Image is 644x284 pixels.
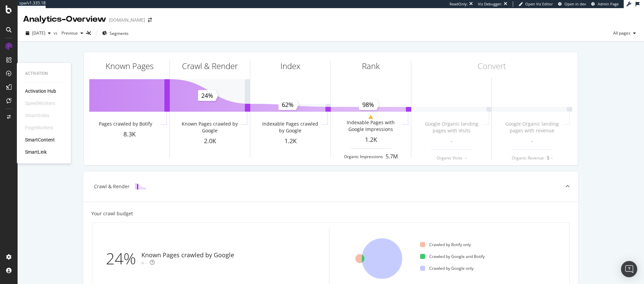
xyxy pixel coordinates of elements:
[25,112,49,119] div: SmartIndex
[23,28,53,39] button: [DATE]
[141,251,234,260] div: Known Pages crawled by Google
[110,30,129,36] span: Segments
[260,121,320,134] div: Indexable Pages crawled by Google
[25,100,55,107] div: SpeedWorkers
[99,121,152,127] div: Pages crawled by Botify
[331,135,411,144] div: 1.2K
[565,1,586,6] span: Open in dev
[280,60,300,72] div: Index
[386,153,398,160] div: 5.7M
[340,119,401,133] div: Indexable Pages with Google Impressions
[450,1,468,7] div: ReadOnly:
[91,210,133,217] div: Your crawl budget
[558,1,586,7] a: Open in dev
[89,130,169,139] div: 8.3K
[179,121,240,134] div: Known Pages crawled by Google
[420,265,474,271] div: Crawled by Google only
[519,1,553,7] a: Open Viz Editor
[94,183,130,190] div: Crawl & Render
[59,30,78,36] span: Previous
[420,254,485,259] div: Crawled by Google and Botify
[106,60,154,72] div: Known Pages
[25,88,56,94] a: Activation Hub
[32,30,45,36] span: 2025 Jul. 27th
[145,260,147,266] div: -
[611,30,630,36] span: All pages
[53,30,59,36] span: vs
[591,1,619,7] a: Admin Page
[109,17,145,23] div: [DOMAIN_NAME]
[25,136,55,143] a: SmartContent
[344,154,383,159] div: Organic Impressions
[611,28,639,39] button: All pages
[525,1,553,6] span: Open Viz Editor
[23,14,106,25] div: Analytics - Overview
[362,60,380,72] div: Rank
[135,183,146,190] img: block-icon
[621,261,637,277] div: Open Intercom Messenger
[59,28,86,39] button: Previous
[250,137,330,146] div: 1.2K
[148,18,152,22] div: arrow-right-arrow-left
[25,124,53,131] div: PageWorkers
[25,71,63,77] div: Activation
[25,149,47,155] a: SmartLink
[598,1,619,6] span: Admin Page
[478,1,502,7] div: Viz Debugger:
[106,247,141,270] div: 24%
[182,60,238,72] div: Crawl & Render
[420,242,471,247] div: Crawled by Botify only
[170,137,250,146] div: 2.0K
[99,28,131,39] button: Segments
[141,262,144,264] img: Equal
